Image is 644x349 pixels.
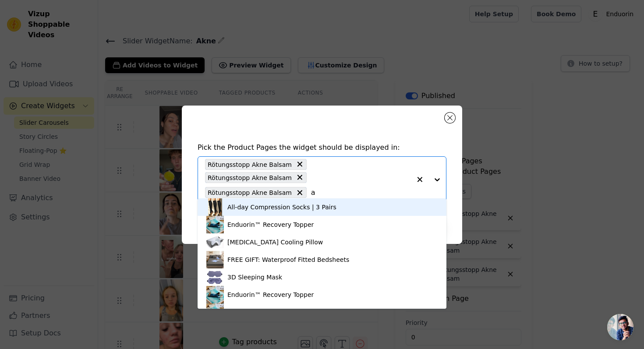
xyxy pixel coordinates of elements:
[227,255,349,264] div: FREE GIFT: Waterproof Fitted Bedsheets
[227,273,282,282] div: 3D Sleeping Mask
[206,268,224,286] img: product thumbnail
[227,203,336,212] div: All-day Compression Socks | 3 Pairs
[198,142,446,153] h4: Pick the Product Pages the widget should be displayed in:
[206,286,224,303] img: product thumbnail
[607,314,633,340] div: Open chat
[206,303,224,321] img: product thumbnail
[206,216,224,233] img: product thumbnail
[227,238,323,247] div: [MEDICAL_DATA] Cooling Pillow
[208,173,292,183] span: Rötungsstopp Akne Balsam
[208,187,292,197] span: Rötungsstopp Akne Balsam
[445,113,455,123] button: Close modal
[208,159,292,169] span: Rötungsstopp Akne Balsam
[206,198,224,216] img: product thumbnail
[206,251,224,268] img: product thumbnail
[227,220,314,229] div: Enduorin™ Recovery Topper
[206,233,224,251] img: product thumbnail
[227,290,314,299] div: Enduorin™ Recovery Topper
[227,308,314,317] div: Enduorin™ Recovery Topper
